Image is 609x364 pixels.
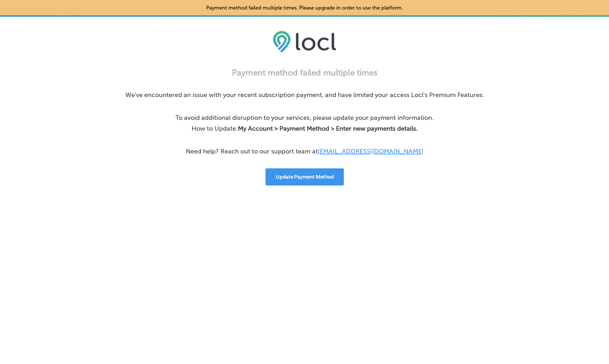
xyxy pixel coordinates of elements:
[125,91,484,99] p: We've encountered an issue with your recent subscription payment, and have limited your access Lo...
[232,68,377,78] h3: Payment method failed multiple times
[318,147,423,155] a: [EMAIL_ADDRESS][DOMAIN_NAME]
[192,125,418,132] p: How to Update:
[273,30,336,53] img: 6efc1275baa40be7c98c3b36c6bfde44.png
[265,168,344,185] button: Update Payment Method
[238,125,418,132] b: My Account > Payment Method > Enter new payments details.
[175,114,434,121] p: To avoid additional disruption to your services, please update your payment information.
[186,147,423,155] p: Need help? Reach out to our support team at
[206,5,403,11] p: Payment method failed multiple times. Please upgrade in order to use the platform.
